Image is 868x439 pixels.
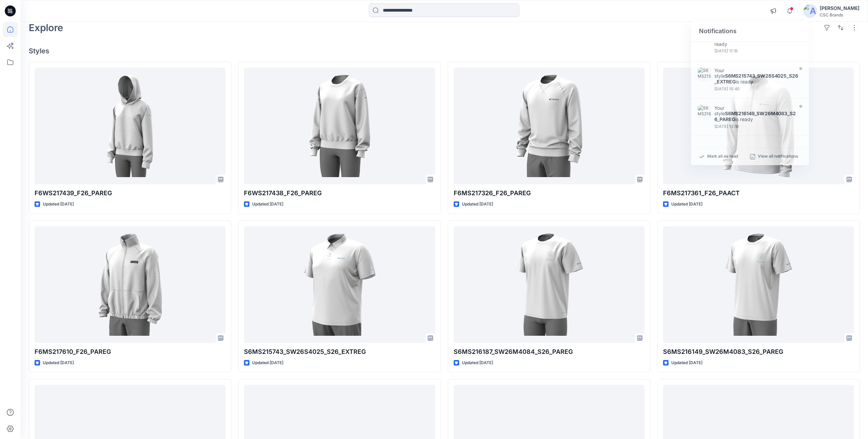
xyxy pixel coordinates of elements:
[244,68,435,184] a: F6WS217438_F26_PAREG
[714,30,792,47] div: Your style is ready
[663,347,854,357] p: S6MS216149_SW26M4083_S26_PAREG
[43,359,74,367] p: Updated [DATE]
[35,347,225,357] p: F6MS217610_F26_PAREG
[35,68,225,184] a: F6WS217439_F26_PAREG
[43,201,74,208] p: Updated [DATE]
[35,226,225,343] a: F6MS217610_F26_PAREG
[663,226,854,343] a: S6MS216149_SW26M4083_S26_PAREG
[714,73,798,84] strong: S6MS215743_SW26S4025_S26_EXTREG
[462,359,493,367] p: Updated [DATE]
[820,4,859,12] div: [PERSON_NAME]
[714,124,798,129] div: Tuesday, August 12, 2025 13:16
[714,49,792,54] div: Wednesday, August 13, 2025 11:15
[252,201,283,208] p: Updated [DATE]
[454,226,645,343] a: S6MS216187_SW26M4084_S26_PAREG
[663,68,854,184] a: F6MS217361_F26_PAACT
[663,188,854,198] p: F6MS217361_F26_PAACT
[454,188,645,198] p: F6MS217326_F26_PAREG
[671,201,702,208] p: Updated [DATE]
[707,154,738,160] p: Mark all as read
[244,226,435,343] a: S6MS215743_SW26S4025_S26_EXTREG
[820,12,859,17] div: CSC Brands
[698,30,711,43] img: F6MS217610_F26_PAREG_VP1
[29,22,63,33] h2: Explore
[244,347,435,357] p: S6MS215743_SW26S4025_S26_EXTREG
[454,68,645,184] a: F6MS217326_F26_PAREG
[698,143,711,156] img: S6MS216187_SW26M4084_S26_PAREG_VFA
[698,67,711,81] img: S6MS215743_SW26S4025_S26_EXTREG_VFA
[714,111,795,122] strong: S6MS216149_SW26M4083_S26_PAREG
[758,154,798,160] p: View all notifications
[252,359,283,367] p: Updated [DATE]
[462,201,493,208] p: Updated [DATE]
[714,105,798,122] div: Your style is ready
[671,359,702,367] p: Updated [DATE]
[29,47,860,55] h4: Styles
[714,143,798,160] div: Your style is ready
[698,105,711,118] img: S6MS216149_SW26M4083_S26_PAREG_VFA
[691,21,809,42] div: Notifications
[714,87,798,91] div: Tuesday, August 12, 2025 15:40
[803,4,817,18] img: avatar
[454,347,645,357] p: S6MS216187_SW26M4084_S26_PAREG
[35,188,225,198] p: F6WS217439_F26_PAREG
[244,188,435,198] p: F6WS217438_F26_PAREG
[714,67,798,84] div: Your style is ready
